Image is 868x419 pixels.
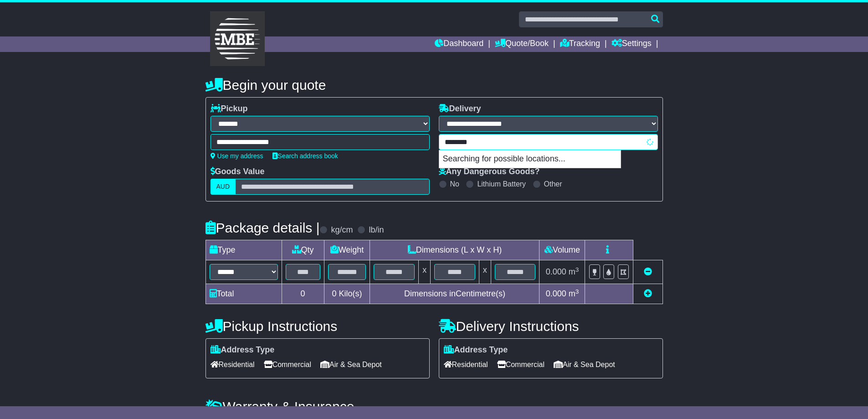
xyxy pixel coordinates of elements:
span: Residential [444,357,488,372]
label: Lithium Battery [477,180,526,188]
a: Search address book [272,152,338,160]
label: kg/cm [331,225,353,235]
label: Other [544,180,562,188]
span: 0.000 [546,289,566,298]
p: Searching for possible locations... [439,150,621,168]
a: Use my address [211,152,263,160]
td: Kilo(s) [324,284,370,304]
label: lb/in [369,225,384,235]
sup: 3 [575,266,579,273]
span: m [569,267,579,276]
label: Pickup [211,104,248,114]
a: Tracking [560,36,600,52]
label: Any Dangerous Goods? [439,167,540,177]
label: Address Type [211,345,275,355]
sup: 3 [575,288,579,295]
label: Address Type [444,345,508,355]
span: 0 [332,289,336,298]
a: Settings [611,36,652,52]
td: 0 [282,284,324,304]
td: Dimensions in Centimetre(s) [370,284,539,304]
h4: Pickup Instructions [205,319,430,334]
a: Quote/Book [495,36,549,52]
label: Goods Value [211,167,265,177]
a: Add new item [644,289,652,298]
a: Dashboard [435,36,483,52]
td: Weight [324,240,370,260]
label: AUD [211,179,236,195]
label: No [450,180,459,188]
td: Type [205,240,282,260]
td: Volume [539,240,585,260]
span: Commercial [264,357,311,372]
span: Commercial [497,357,544,372]
td: Dimensions (L x W x H) [370,240,539,260]
typeahead: Please provide city [439,134,658,150]
span: Air & Sea Depot [320,357,382,372]
td: Qty [282,240,324,260]
span: Air & Sea Depot [554,357,615,372]
h4: Delivery Instructions [439,319,663,334]
td: x [419,260,431,284]
span: m [569,289,579,298]
span: 0.000 [546,267,566,276]
span: Residential [211,357,255,372]
td: x [479,260,491,284]
h4: Begin your quote [205,78,663,93]
td: Total [205,284,282,304]
h4: Package details | [205,220,320,235]
h4: Warranty & Insurance [205,399,663,414]
a: Remove this item [644,267,652,276]
label: Delivery [439,104,481,114]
